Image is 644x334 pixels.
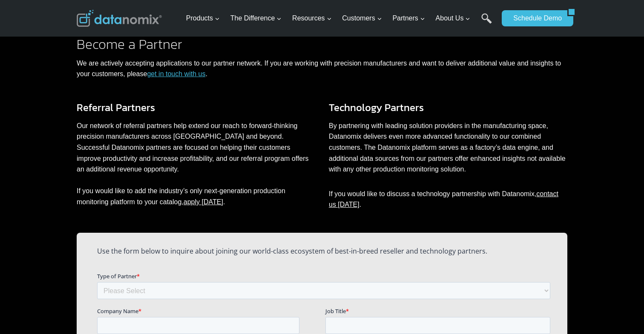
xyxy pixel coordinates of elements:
[77,10,162,27] img: Datanomix
[186,13,220,24] span: Products
[230,13,282,24] span: The Difference
[329,100,567,115] h3: Technology Partners
[329,190,558,208] a: contact us [DATE]
[77,120,315,208] p: Our network of referral partners help extend our reach to forward-thinking precision manufacturer...
[228,103,256,110] span: Last Name
[392,13,425,24] span: Partners
[77,100,315,115] h3: Referral Partners
[292,13,331,24] span: Resources
[342,13,382,24] span: Customers
[183,5,498,32] nav: Primary Navigation
[228,207,261,215] span: State/Region
[481,13,492,32] a: Search
[329,120,567,175] p: By partnering with leading solution providers in the manufacturing space, Datanomix delivers even...
[184,198,223,206] a: apply [DATE]
[329,188,567,210] p: If you would like to discuss a technology partnership with Datanomix, .
[77,58,567,80] p: We are actively accepting applications to our partner network. If you are working with precision ...
[77,37,567,51] h2: Become a Partner
[228,137,267,145] span: Phone number
[502,10,567,26] a: Schedule Demo
[147,70,205,77] a: get in touch with us
[436,13,471,24] span: About Us
[228,68,249,75] span: Job Title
